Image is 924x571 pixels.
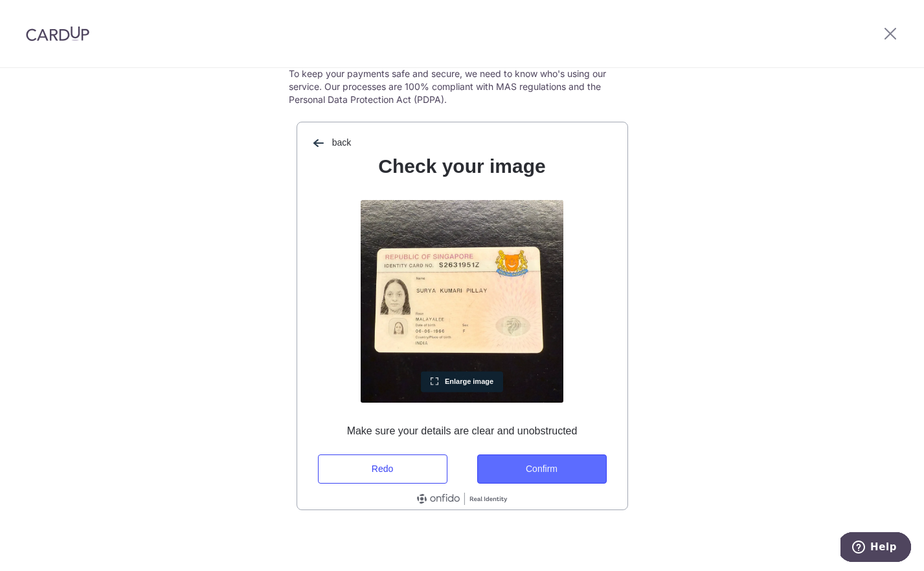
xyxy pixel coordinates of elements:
span: Check your image [378,155,545,177]
span: Help [30,9,56,21]
img: CardUp [26,26,89,41]
img: Photo of your document [361,200,563,403]
iframe: Opens a widget where you can find more information [840,532,911,565]
span: Enlarge image [445,377,493,385]
span: back [332,137,352,148]
button: Redo [318,454,447,484]
button: back [308,133,355,153]
p: Make sure your details are clear and unobstructed [318,423,607,439]
p: To keep your payments safe and secure, we need to know who's using our service. Our processes are... [289,67,636,106]
button: Enlarge image [421,371,504,392]
button: Confirm [477,454,607,484]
